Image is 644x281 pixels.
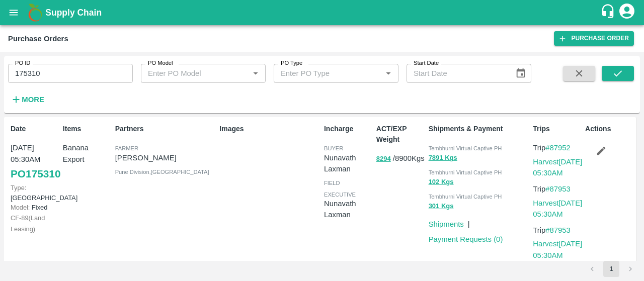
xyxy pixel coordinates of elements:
[429,201,454,212] button: 301 Kgs
[8,32,68,45] div: Purchase Orders
[63,124,111,134] p: Items
[11,183,59,202] p: [GEOGRAPHIC_DATA]
[8,64,133,83] input: Enter PO ID
[115,124,216,134] p: Partners
[11,165,60,183] a: PO175310
[376,153,391,165] button: 8294
[376,153,425,164] p: / 8900 Kgs
[11,184,26,192] span: Type:
[45,6,600,20] a: Supply Chain
[533,158,582,177] a: Harvest[DATE] 05:30AM
[324,124,372,134] p: Incharge
[414,59,439,67] label: Start Date
[22,96,44,104] strong: More
[533,225,582,236] p: Trip
[144,67,233,80] input: Enter PO Model
[533,183,582,195] p: Trip
[115,145,138,151] span: Farmer
[376,124,425,145] p: ACT/EXP Weight
[11,214,45,233] span: CF- 89 ( Land Leasing )
[429,220,464,228] a: Shipments
[115,152,216,163] p: [PERSON_NAME]
[8,91,47,108] button: More
[464,215,470,230] div: |
[15,59,30,67] label: PO ID
[545,185,571,193] a: #87953
[407,64,507,83] input: Start Date
[45,8,102,18] b: Supply Chain
[115,169,209,175] span: Pune Division , [GEOGRAPHIC_DATA]
[429,152,457,164] button: 7891 Kgs
[382,67,395,80] button: Open
[2,1,25,24] button: open drawer
[545,144,571,152] a: #87952
[249,67,262,80] button: Open
[429,235,503,243] a: Payment Requests (0)
[600,4,618,22] div: customer-support
[63,142,111,165] p: Banana Export
[554,31,634,46] a: Purchase Order
[11,203,59,212] p: Fixed
[429,194,502,200] span: Tembhurni Virtual Captive PH
[25,3,45,23] img: logo
[11,142,59,165] p: [DATE] 05:30AM
[148,59,173,67] label: PO Model
[324,198,372,221] p: Nunavath Laxman
[618,2,636,23] div: account of current user
[585,124,633,134] p: Actions
[429,169,502,175] span: Tembhurni Virtual Captive PH
[11,204,30,211] span: Model:
[219,124,320,134] p: Images
[429,124,529,134] p: Shipments & Payment
[533,240,582,259] a: Harvest[DATE] 05:30AM
[324,152,372,175] p: Nunavath Laxman
[533,142,582,153] p: Trip
[429,176,454,188] button: 102 Kgs
[11,124,59,134] p: Date
[281,59,302,67] label: PO Type
[533,199,582,218] a: Harvest[DATE] 05:30AM
[429,145,502,151] span: Tembhurni Virtual Captive PH
[583,261,640,277] nav: pagination navigation
[511,64,530,83] button: Choose date
[545,226,571,234] a: #87953
[324,145,343,151] span: buyer
[533,124,581,134] p: Trips
[277,67,366,80] input: Enter PO Type
[603,261,619,277] button: page 1
[324,180,356,197] span: field executive
[11,214,45,233] a: CF-89(Land Leasing)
